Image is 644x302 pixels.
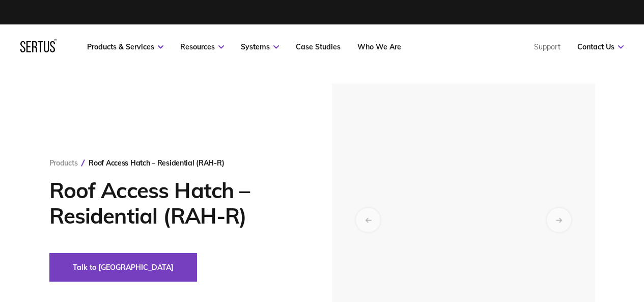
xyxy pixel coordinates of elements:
button: Talk to [GEOGRAPHIC_DATA] [49,253,197,282]
a: Products & Services [87,42,163,51]
a: Contact Us [577,42,624,51]
a: Who We Are [357,42,401,51]
a: Case Studies [296,42,341,51]
a: Systems [241,42,279,51]
div: Next slide [547,208,571,232]
a: Support [534,42,561,51]
a: Resources [180,42,224,51]
div: Previous slide [356,208,380,232]
a: Products [49,158,78,168]
h1: Roof Access Hatch – Residential (RAH-R) [49,178,301,229]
